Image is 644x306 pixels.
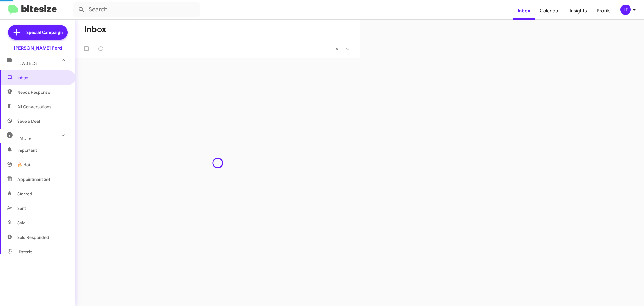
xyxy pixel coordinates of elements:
span: 🔥 Hot [17,162,30,168]
span: Needs Response [17,89,69,95]
span: Sold Responded [17,234,49,240]
span: Special Campaign [26,29,63,35]
button: JT [615,5,637,15]
h1: Inbox [84,24,106,34]
span: All Conversations [17,104,51,110]
span: More [19,136,32,141]
span: Save a Deal [17,118,40,124]
span: Inbox [17,75,69,81]
span: » [346,45,349,53]
button: Next [342,43,353,55]
input: Search [73,2,200,17]
button: Previous [332,43,342,55]
span: Appointment Set [17,176,50,182]
a: Special Campaign [8,25,68,40]
span: Starred [17,191,32,197]
a: Calendar [535,2,565,20]
div: [PERSON_NAME] Ford [14,45,62,51]
a: Insights [565,2,592,20]
nav: Page navigation example [332,43,353,55]
a: Inbox [513,2,535,20]
span: Labels [19,61,37,66]
span: Sold [17,220,26,226]
span: Historic [17,249,32,255]
span: Important [17,147,69,153]
a: Profile [592,2,615,20]
span: « [335,45,339,53]
span: Sent [17,205,26,211]
div: JT [620,5,631,15]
